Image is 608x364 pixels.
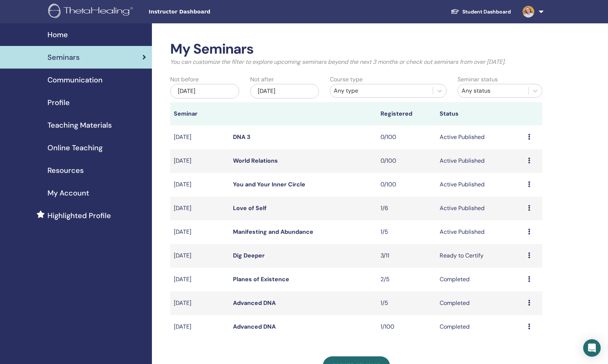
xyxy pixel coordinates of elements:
td: Ready to Certify [436,244,525,268]
td: Completed [436,268,525,291]
span: Resources [47,165,84,176]
td: Active Published [436,125,525,149]
td: Completed [436,291,525,315]
td: Active Published [436,220,525,244]
td: 0/100 [377,173,436,197]
td: 1/100 [377,315,436,339]
td: 1/5 [377,220,436,244]
label: Seminar status [458,75,498,84]
td: 0/100 [377,125,436,149]
a: World Relations [233,157,278,164]
a: DNA 3 [233,133,251,141]
div: Any type [334,86,429,95]
a: You and Your Inner Circle [233,181,305,188]
div: Open Intercom Messenger [583,339,601,357]
a: Advanced DNA [233,299,276,307]
div: [DATE] [170,84,239,98]
span: My Account [47,187,89,198]
td: Active Published [436,197,525,220]
td: [DATE] [170,197,229,220]
td: [DATE] [170,125,229,149]
td: [DATE] [170,149,229,173]
a: Advanced DNA [233,323,276,330]
a: Student Dashboard [445,5,517,19]
td: [DATE] [170,173,229,197]
h2: My Seminars [170,41,542,58]
td: [DATE] [170,291,229,315]
td: 1/5 [377,291,436,315]
span: Profile [47,97,70,108]
span: Instructor Dashboard [149,8,258,16]
span: Online Teaching [47,142,103,153]
span: Home [47,29,68,40]
td: Completed [436,315,525,339]
p: You can customize the filter to explore upcoming seminars beyond the next 3 months or check out s... [170,58,542,66]
td: [DATE] [170,220,229,244]
td: 2/5 [377,268,436,291]
img: logo.png [48,4,135,20]
td: 3/11 [377,244,436,268]
label: Not after [250,75,274,84]
th: Registered [377,102,436,125]
span: Highlighted Profile [47,210,111,221]
span: Seminars [47,52,80,63]
div: Any status [462,86,525,95]
td: [DATE] [170,268,229,291]
th: Seminar [170,102,229,125]
td: [DATE] [170,244,229,268]
label: Not before [170,75,199,84]
td: 0/100 [377,149,436,173]
a: Planes of Existence [233,275,289,283]
div: [DATE] [250,84,319,98]
img: graduation-cap-white.svg [451,8,459,15]
a: Love of Self [233,204,267,212]
span: Teaching Materials [47,120,112,131]
label: Course type [330,75,363,84]
a: Dig Deeper [233,252,265,259]
td: 1/6 [377,197,436,220]
a: Manifesting and Abundance [233,228,313,236]
span: Communication [47,74,103,85]
td: Active Published [436,173,525,197]
th: Status [436,102,525,125]
img: default.jpg [523,6,534,18]
td: [DATE] [170,315,229,339]
td: Active Published [436,149,525,173]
